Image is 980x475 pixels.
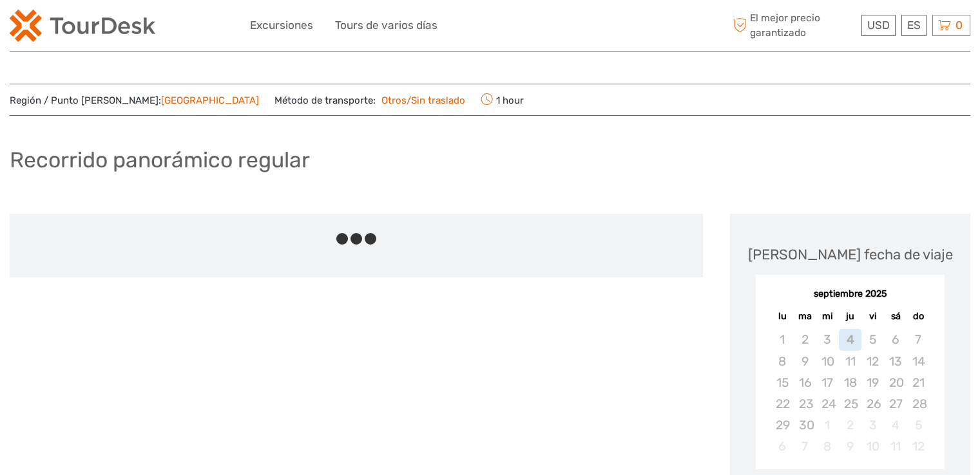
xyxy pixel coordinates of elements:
h1: Recorrido panorámico regular [10,147,310,173]
div: Not available sábado, 27 de septiembre de 2025 [884,393,907,414]
div: Not available viernes, 26 de septiembre de 2025 [861,393,884,414]
div: Not available sábado, 13 de septiembre de 2025 [884,351,907,372]
div: Not available domingo, 21 de septiembre de 2025 [907,372,930,393]
div: Not available lunes, 6 de octubre de 2025 [771,436,793,457]
div: lu [771,308,793,325]
div: Not available domingo, 5 de octubre de 2025 [907,414,930,436]
div: Not available viernes, 3 de octubre de 2025 [861,414,884,436]
div: Not available domingo, 12 de octubre de 2025 [907,436,930,457]
div: Not available jueves, 4 de septiembre de 2025 [839,329,861,350]
div: Not available jueves, 25 de septiembre de 2025 [839,393,861,414]
div: Not available miércoles, 3 de septiembre de 2025 [816,329,839,350]
div: month 2025-09 [760,329,941,457]
span: Método de transporte: [274,91,465,109]
a: Excursiones [250,16,313,35]
div: Not available viernes, 10 de octubre de 2025 [861,436,884,457]
div: Not available sábado, 11 de octubre de 2025 [884,436,907,457]
div: Not available sábado, 20 de septiembre de 2025 [884,372,907,393]
div: Not available miércoles, 17 de septiembre de 2025 [816,372,839,393]
div: Not available domingo, 7 de septiembre de 2025 [907,329,930,350]
div: Not available sábado, 6 de septiembre de 2025 [884,329,907,350]
div: ES [901,15,927,36]
div: Not available domingo, 28 de septiembre de 2025 [907,393,930,414]
div: Not available viernes, 12 de septiembre de 2025 [861,351,884,372]
div: Not available martes, 23 de septiembre de 2025 [794,393,816,414]
div: Not available martes, 9 de septiembre de 2025 [794,351,816,372]
div: Not available miércoles, 24 de septiembre de 2025 [816,393,839,414]
div: Not available domingo, 14 de septiembre de 2025 [907,351,930,372]
a: Tours de varios días [335,16,437,35]
span: Región / Punto [PERSON_NAME]: [10,94,259,107]
div: Not available sábado, 4 de octubre de 2025 [884,414,907,436]
div: Not available lunes, 15 de septiembre de 2025 [771,372,793,393]
div: Not available miércoles, 1 de octubre de 2025 [816,414,839,436]
div: [PERSON_NAME] fecha de viaje [748,245,953,265]
div: ma [794,308,816,325]
div: vi [861,308,884,325]
div: Not available lunes, 22 de septiembre de 2025 [771,393,793,414]
div: Not available jueves, 9 de octubre de 2025 [839,436,861,457]
div: Not available lunes, 29 de septiembre de 2025 [771,414,793,436]
a: Otros/Sin traslado [376,95,465,106]
div: septiembre 2025 [756,288,945,301]
div: Not available martes, 2 de septiembre de 2025 [794,329,816,350]
a: [GEOGRAPHIC_DATA] [161,95,259,106]
div: Not available jueves, 18 de septiembre de 2025 [839,372,861,393]
div: Not available lunes, 1 de septiembre de 2025 [771,329,793,350]
div: do [907,308,930,325]
div: sá [884,308,907,325]
div: Not available lunes, 8 de septiembre de 2025 [771,351,793,372]
div: Not available miércoles, 10 de septiembre de 2025 [816,351,839,372]
div: Not available viernes, 19 de septiembre de 2025 [861,372,884,393]
div: mi [816,308,839,325]
span: 1 hour [481,91,524,109]
img: 2254-3441b4b5-4e5f-4d00-b396-31f1d84a6ebf_logo_small.png [10,10,155,42]
div: Not available jueves, 11 de septiembre de 2025 [839,351,861,372]
div: Not available martes, 16 de septiembre de 2025 [794,372,816,393]
span: El mejor precio garantizado [730,11,858,39]
div: ju [839,308,861,325]
div: Not available jueves, 2 de octubre de 2025 [839,414,861,436]
span: USD [867,19,890,32]
div: Not available miércoles, 8 de octubre de 2025 [816,436,839,457]
span: 0 [954,19,965,32]
div: Not available viernes, 5 de septiembre de 2025 [861,329,884,350]
div: Not available martes, 30 de septiembre de 2025 [794,414,816,436]
div: Not available martes, 7 de octubre de 2025 [794,436,816,457]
